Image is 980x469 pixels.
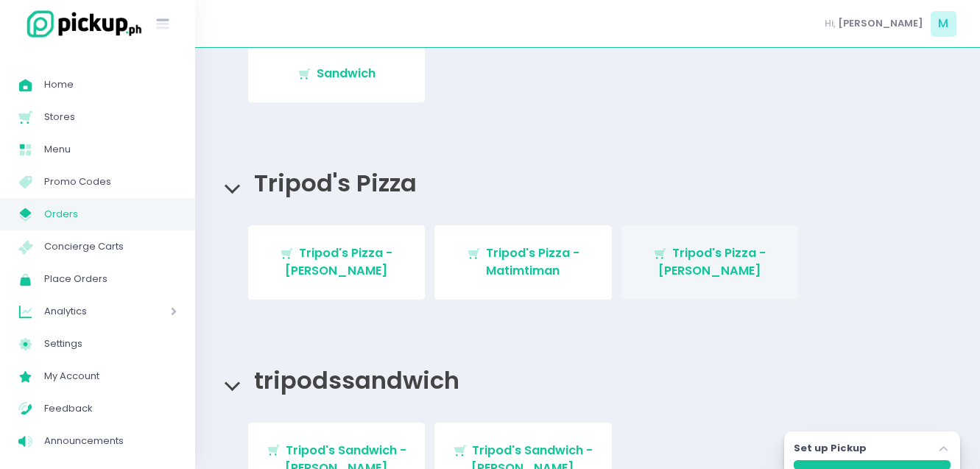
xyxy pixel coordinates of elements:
[44,431,177,451] span: Announcements
[44,334,177,353] span: Settings
[794,441,867,456] label: Set up Pickup
[317,65,376,82] span: Sandwich
[44,140,177,159] span: Menu
[44,75,177,94] span: Home
[214,31,962,141] div: Sandwich
[44,399,177,418] span: Feedback
[658,244,766,279] span: Tripod's Pizza - [PERSON_NAME]
[434,225,612,300] a: Tripod's Pizza - Matimtiman
[214,353,962,408] div: tripodssandwich
[18,8,144,40] img: logo
[214,211,962,338] div: Tripod's Pizza
[44,302,129,321] span: Analytics
[285,244,393,279] span: Tripod's Pizza - [PERSON_NAME]
[486,244,579,279] span: Tripod's Pizza - Matimtiman
[931,11,956,37] span: M
[247,364,459,397] span: tripodssandwich
[248,46,426,102] a: Sandwich
[825,16,836,31] span: Hi,
[44,237,177,256] span: Concierge Carts
[247,166,417,200] span: Tripod's Pizza
[838,16,923,31] span: [PERSON_NAME]
[44,205,177,224] span: Orders
[621,225,799,300] a: Tripod's Pizza - [PERSON_NAME]
[44,367,177,386] span: My Account
[44,269,177,289] span: Place Orders
[44,172,177,191] span: Promo Codes
[248,225,426,300] a: Tripod's Pizza - [PERSON_NAME]
[44,107,177,127] span: Stores
[214,155,962,211] div: Tripod's Pizza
